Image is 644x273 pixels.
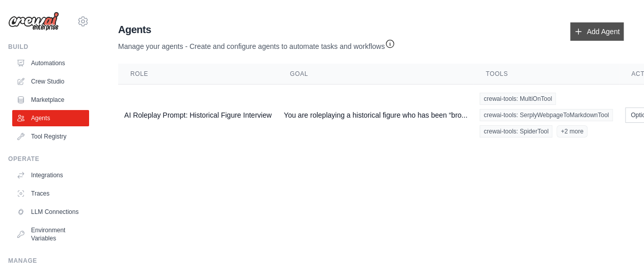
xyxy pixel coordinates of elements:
th: Goal [277,64,473,85]
a: Integrations [12,167,89,183]
span: crewai-tools: SpiderTool [480,125,552,138]
a: Environment Variables [12,222,89,247]
a: Tool Registry [12,128,89,145]
p: Manage your agents - Create and configure agents to automate tasks and workflows [118,37,395,51]
a: LLM Connections [12,204,89,220]
div: Build [8,43,89,51]
th: Role [118,64,277,85]
th: Tools [473,64,619,85]
a: Add Agent [570,22,624,41]
span: +2 more [556,125,587,138]
h2: Agents [118,22,395,37]
a: Traces [12,185,89,202]
td: AI Roleplay Prompt: Historical Figure Interview [118,85,277,146]
img: Logo [8,12,59,31]
a: Crew Studio [12,73,89,90]
div: Operate [8,155,89,163]
a: Marketplace [12,92,89,108]
td: You are roleplaying a historical figure who has been “bro... [277,85,473,146]
a: Agents [12,110,89,126]
span: crewai-tools: MultiOnTool [480,93,556,105]
div: Manage [8,257,89,265]
a: Automations [12,55,89,71]
span: crewai-tools: SerplyWebpageToMarkdownTool [480,109,613,121]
